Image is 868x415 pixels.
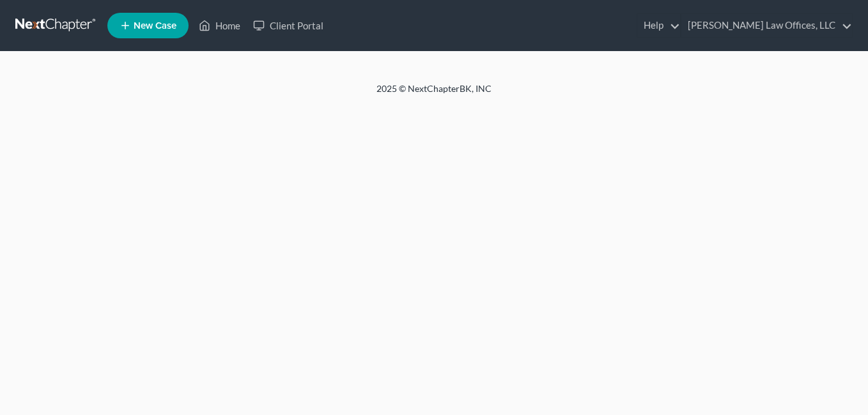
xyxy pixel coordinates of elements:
a: Home [192,14,247,37]
new-legal-case-button: New Case [107,13,189,38]
a: Help [637,14,680,37]
a: Client Portal [247,14,330,37]
div: 2025 © NextChapterBK, INC [70,82,798,105]
a: [PERSON_NAME] Law Offices, LLC [681,14,852,37]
